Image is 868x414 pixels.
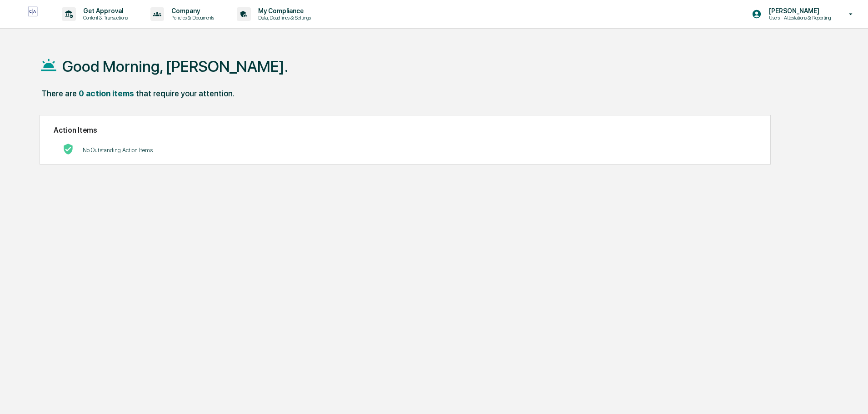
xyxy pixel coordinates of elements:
p: Company [164,7,219,15]
h1: Good Morning, [PERSON_NAME]. [62,57,288,75]
p: No Outstanding Action Items [83,147,153,154]
div: There are [41,89,77,98]
p: Get Approval [76,7,132,15]
h2: Action Items [54,126,757,135]
p: Policies & Documents [164,15,219,21]
p: Data, Deadlines & Settings [251,15,315,21]
p: My Compliance [251,7,315,15]
img: No Actions logo [63,144,74,155]
img: logo [22,6,44,21]
p: Users - Attestations & Reporting [762,15,836,21]
p: Content & Transactions [76,15,132,21]
div: 0 action items [79,89,134,98]
p: [PERSON_NAME] [762,7,836,15]
div: that require your attention. [136,89,234,98]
